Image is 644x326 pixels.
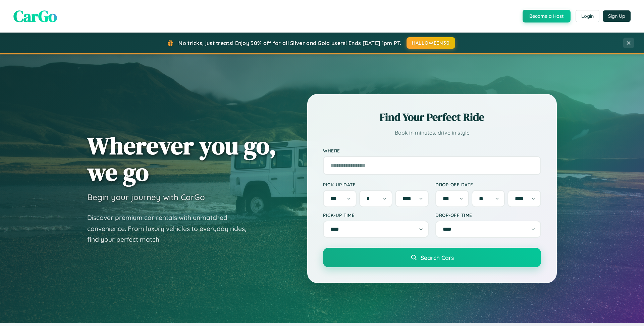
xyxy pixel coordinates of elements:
[323,248,541,267] button: Search Cars
[523,10,571,22] button: Become a Host
[435,212,541,218] label: Drop-off Time
[323,148,541,153] label: Where
[421,254,454,261] span: Search Cars
[323,128,541,138] p: Book in minutes, drive in style
[323,182,429,187] label: Pick-up Date
[13,5,57,27] span: CarGo
[87,212,255,245] p: Discover premium car rentals with unmatched convenience. From luxury vehicles to everyday rides, ...
[323,212,429,218] label: Pick-up Time
[87,192,205,202] h3: Begin your journey with CarGo
[87,132,276,185] h1: Wherever you go, we go
[178,40,401,46] span: No tricks, just treats! Enjoy 30% off for all Silver and Gold users! Ends [DATE] 1pm PT.
[435,182,541,187] label: Drop-off Date
[323,110,541,125] h2: Find Your Perfect Ride
[603,10,631,22] button: Sign Up
[576,10,599,22] button: Login
[407,37,455,49] button: HALLOWEEN30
